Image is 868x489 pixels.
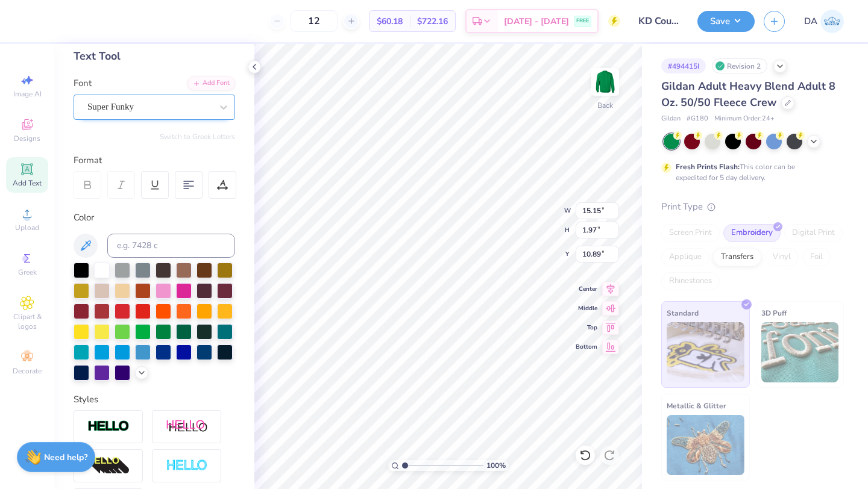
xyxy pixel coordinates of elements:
[697,11,755,32] button: Save
[13,178,42,188] span: Add Text
[761,322,839,382] img: 3D Puff
[166,459,208,473] img: Negative Space
[661,114,681,124] span: Gildan
[291,10,338,32] input: – –
[107,234,235,258] input: e.g. 7428 c
[661,248,709,266] div: Applique
[44,452,87,463] strong: Need help?
[661,224,720,242] div: Screen Print
[661,79,835,110] span: Gildan Adult Heavy Blend Adult 8 Oz. 50/50 Fleece Crew
[576,285,597,293] span: Center
[377,15,403,28] span: $60.18
[18,267,37,277] span: Greek
[676,162,740,172] strong: Fresh Prints Flash:
[166,419,208,434] img: Shadow
[576,17,589,25] span: FREE
[13,89,42,99] span: Image AI
[714,114,775,124] span: Minimum Order: 24 +
[676,161,824,183] div: This color can be expedited for 5 day delivery.
[14,134,40,143] span: Designs
[804,10,844,33] a: DA
[667,415,744,475] img: Metallic & Glitter
[74,211,235,225] div: Color
[593,70,617,94] img: Back
[667,307,699,319] span: Standard
[576,323,597,332] span: Top
[784,224,843,242] div: Digital Print
[667,399,726,412] span: Metallic & Glitter
[661,272,720,290] div: Rhinestones
[187,76,235,90] div: Add Font
[417,15,448,28] span: $722.16
[576,304,597,313] span: Middle
[74,76,92,90] label: Font
[713,248,761,266] div: Transfers
[667,322,744,382] img: Standard
[712,58,767,73] div: Revision 2
[629,9,688,33] input: Untitled Design
[504,15,569,28] span: [DATE] - [DATE]
[765,248,799,266] div: Vinyl
[576,343,597,351] span: Bottom
[723,224,781,242] div: Embroidery
[13,366,42,376] span: Decorate
[160,132,235,142] button: Switch to Greek Letters
[87,420,130,434] img: Stroke
[87,456,130,476] img: 3d Illusion
[802,248,831,266] div: Foil
[6,312,48,331] span: Clipart & logos
[74,48,235,64] div: Text Tool
[761,307,787,319] span: 3D Puff
[74,393,235,406] div: Styles
[74,154,236,167] div: Format
[661,58,706,73] div: # 494415I
[804,14,817,28] span: DA
[661,200,844,214] div: Print Type
[687,114,708,124] span: # G180
[820,10,844,33] img: Damarys Aceituno
[486,460,506,471] span: 100 %
[597,100,613,111] div: Back
[15,223,39,232] span: Upload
